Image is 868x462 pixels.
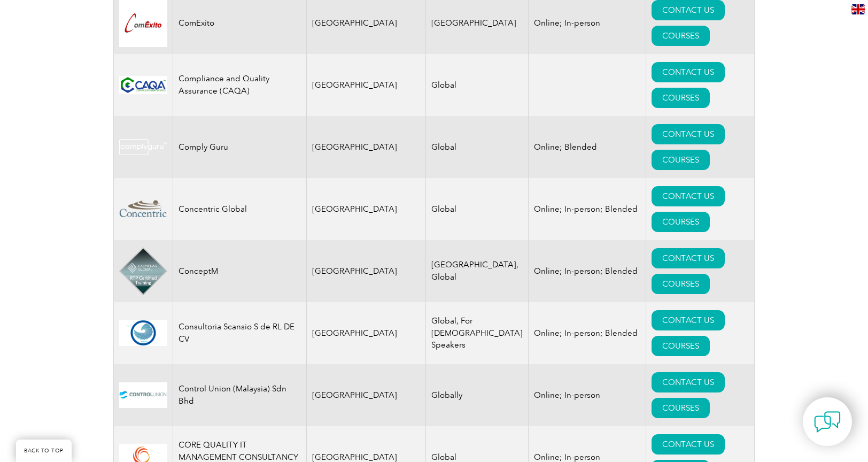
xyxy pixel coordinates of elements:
td: Global, For [DEMOGRAPHIC_DATA] Speakers [425,302,528,364]
a: CONTACT US [652,248,725,268]
td: [GEOGRAPHIC_DATA] [307,54,426,116]
td: Online; Blended [528,116,646,178]
td: Consultoria Scansio S de RL DE CV [173,302,307,364]
a: CONTACT US [652,310,725,330]
td: Global [425,116,528,178]
a: COURSES [652,336,710,356]
a: COURSES [652,150,710,170]
td: [GEOGRAPHIC_DATA] [307,116,426,178]
td: Online; In-person [528,364,646,426]
td: Comply Guru [173,116,307,178]
a: CONTACT US [652,62,725,82]
td: [GEOGRAPHIC_DATA] [307,302,426,364]
a: COURSES [652,88,710,108]
a: BACK TO TOP [16,440,72,462]
img: 6dc0da95-72c5-ec11-a7b6-002248d3b1f1-logo.png [119,320,167,346]
td: [GEOGRAPHIC_DATA], Global [425,240,528,302]
img: 0008736f-6a85-ea11-a811-000d3ae11abd-logo.png [119,139,167,155]
td: Global [425,54,528,116]
img: 4db1980e-d9a0-ee11-be37-00224893a058-logo.png [119,247,167,295]
a: CONTACT US [652,434,725,455]
td: Concentric Global [173,178,307,240]
td: Globally [425,364,528,426]
td: Online; In-person; Blended [528,240,646,302]
img: 0538ab2e-7ebf-ec11-983f-002248d3b10e-logo.png [119,196,167,222]
img: 534ecdca-dfff-ed11-8f6c-00224814fd52-logo.jpg [119,382,167,408]
td: Global [425,178,528,240]
img: contact-chat.png [814,409,841,435]
td: [GEOGRAPHIC_DATA] [307,178,426,240]
a: COURSES [652,274,710,294]
a: CONTACT US [652,372,725,392]
td: Control Union (Malaysia) Sdn Bhd [173,364,307,426]
td: [GEOGRAPHIC_DATA] [307,240,426,302]
td: Online; In-person; Blended [528,178,646,240]
a: COURSES [652,212,710,232]
a: COURSES [652,398,710,418]
td: [GEOGRAPHIC_DATA] [307,364,426,426]
img: 8f79303c-692d-ec11-b6e6-0022481838a2-logo.jpg [119,76,167,94]
td: ConceptM [173,240,307,302]
a: CONTACT US [652,124,725,144]
img: en [851,4,865,14]
td: Online; In-person; Blended [528,302,646,364]
a: COURSES [652,26,710,46]
a: CONTACT US [652,186,725,206]
td: Compliance and Quality Assurance (CAQA) [173,54,307,116]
